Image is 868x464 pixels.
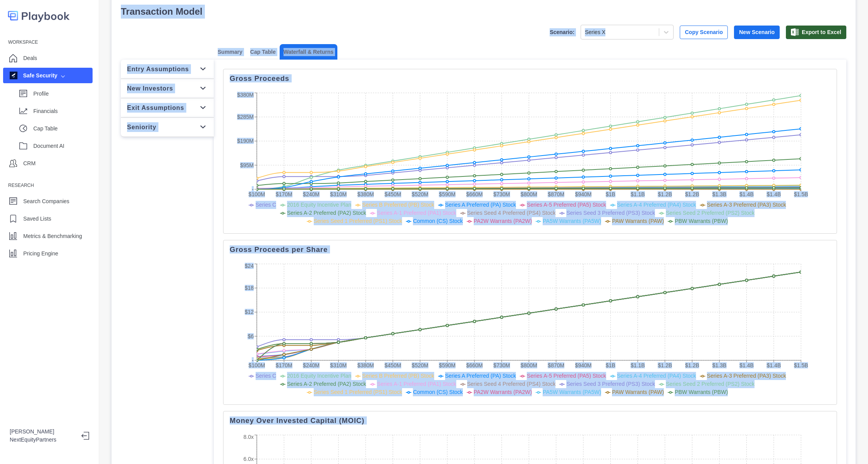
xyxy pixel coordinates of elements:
[739,362,754,368] tspan: $1.4B
[330,191,347,197] tspan: $310M
[413,218,462,224] span: Common (CS) Stock
[680,26,728,39] button: Copy Scenario
[548,191,564,197] tspan: $870M
[527,202,606,208] span: Series A-5 Preferred (PA5) Stock
[10,428,75,436] p: [PERSON_NAME]
[362,202,434,208] span: Series B Preferred (PB) Stock
[685,191,700,197] tspan: $1.2B
[248,333,254,339] tspan: $6
[33,125,93,133] p: Cap Table
[249,362,265,368] tspan: $100M
[543,389,601,395] span: PA5W Warrants (PA5W)
[230,247,830,253] p: Gross Proceeds per Share
[252,186,254,192] tspan: -
[548,362,564,368] tspan: $870M
[675,218,728,224] span: PBW Warrants (PBW)
[467,210,556,216] span: Series Seed 4 Preferred (PS4) Stock
[466,191,483,197] tspan: $660M
[23,215,51,223] p: Saved Lists
[10,436,75,444] p: NextEquityPartners
[256,202,277,208] span: Series C
[474,389,532,395] span: PA2W Warrants (PA2W)
[612,389,664,395] span: PAW Warrants (PAW)
[303,362,320,368] tspan: $240M
[377,210,456,216] span: Series A-1 Preferred (PA1) Stock
[358,191,374,197] tspan: $380M
[794,191,808,197] tspan: $1.5B
[617,373,696,379] span: Series A-4 Preferred (PA4) Stock
[767,191,781,197] tspan: $1.4B
[543,218,601,224] span: PA5W Warrants (PA5W)
[276,191,292,197] tspan: $170M
[474,218,532,224] span: PA2W Warrants (PA2W)
[606,362,615,368] tspan: $1B
[575,362,592,368] tspan: $940M
[127,84,173,93] p: New Investors
[23,250,58,258] p: Pricing Engine
[575,191,592,197] tspan: $940M
[230,75,830,82] p: Gross Proceeds
[377,381,456,387] span: Series A-1 Preferred (PA1) Stock
[566,381,655,387] span: Series Seed 3 Preferred (PS3) Stock
[23,197,69,205] p: Search Companies
[521,362,537,368] tspan: $800M
[445,373,516,379] span: Series A Preferred (PA) Stock
[314,389,402,395] span: Series Seed 1 Preferred (PS1) Stock
[23,54,37,62] p: Deals
[127,103,184,113] p: Exit Assumptions
[566,210,655,216] span: Series Seed 3 Preferred (PS3) Stock
[712,362,727,368] tspan: $1.3B
[413,389,462,395] span: Common (CS) Stock
[252,357,254,363] tspan: -
[707,373,786,379] span: Series A-3 Preferred (PA3) Stock
[237,92,254,98] tspan: $380M
[439,362,455,368] tspan: $590M
[237,138,254,144] tspan: $190M
[712,191,727,197] tspan: $1.3B
[33,90,93,98] p: Profile
[358,362,374,368] tspan: $380M
[287,381,366,387] span: Series A-2 Preferred (PA2) Stock
[666,210,755,216] span: Series Seed 2 Preferred (PS2) Stock
[493,191,510,197] tspan: $730M
[245,285,254,291] tspan: $18
[385,362,401,368] tspan: $450M
[330,362,347,368] tspan: $310M
[631,362,645,368] tspan: $1.1B
[707,202,786,208] span: Series A-3 Preferred (PA3) Stock
[467,381,556,387] span: Series Seed 4 Preferred (PS4) Stock
[127,64,189,74] p: Entry Assumptions
[245,309,254,315] tspan: $12
[658,362,672,368] tspan: $1.2B
[658,191,672,197] tspan: $1.2B
[244,456,254,462] tspan: 6.0x
[412,362,428,368] tspan: $520M
[527,373,606,379] span: Series A-5 Preferred (PA5) Stock
[631,191,645,197] tspan: $1.1B
[617,202,696,208] span: Series A-4 Preferred (PA4) Stock
[287,373,351,379] span: 2016 Equity Incentive Plan
[794,362,808,368] tspan: $1.5B
[439,191,455,197] tspan: $590M
[127,122,156,132] p: Seniority
[287,202,351,208] span: 2016 Equity Incentive Plan
[666,381,755,387] span: Series Seed 2 Preferred (PS2) Stock
[385,191,401,197] tspan: $450M
[521,191,537,197] tspan: $800M
[276,362,292,368] tspan: $170M
[214,44,246,60] button: Summary
[249,191,265,197] tspan: $100M
[237,114,254,120] tspan: $285M
[240,162,254,168] tspan: $95M
[23,232,82,240] p: Metrics & Benchmarking
[606,191,615,197] tspan: $1B
[493,362,510,368] tspan: $730M
[10,72,17,79] img: company image
[362,373,434,379] span: Series B Preferred (PB) Stock
[246,44,280,60] button: Cap Table
[245,263,254,269] tspan: $24
[33,142,93,150] p: Document AI
[685,362,700,368] tspan: $1.2B
[33,107,93,115] p: Financials
[8,8,70,24] img: logo-colored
